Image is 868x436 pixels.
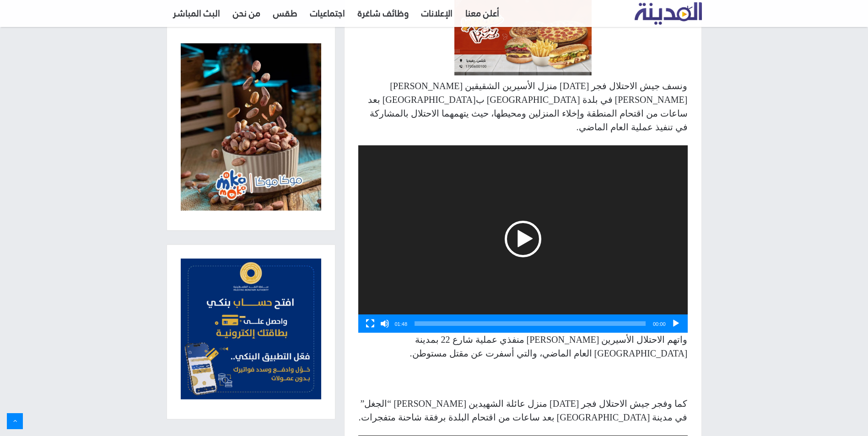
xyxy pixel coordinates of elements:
[671,319,680,328] button: تشغيل
[635,2,702,25] img: تلفزيون المدينة
[380,319,389,328] button: صامت
[358,145,688,333] div: مشغل الفيديو
[415,321,646,326] span: شريط تمرير الوقت
[358,397,688,424] p: كما وفجر جيش الاحتلال فجر [DATE] منزل عائلة الشهيدين [PERSON_NAME] “الجغل” في مدينة [GEOGRAPHIC_D...
[653,321,666,327] span: 00:00
[395,321,408,327] span: 01:48
[358,333,688,360] p: واتهم الاحتلال الأسيرين [PERSON_NAME] منفذي عملية شارع 22 بمدينة [GEOGRAPHIC_DATA] العام الماضي، ...
[366,319,375,328] button: شاشة كاملة
[505,221,541,257] div: تشغيل
[635,3,702,25] a: تلفزيون المدينة
[358,79,688,134] p: ونسف جيش الاحتلال فجر [DATE] منزل الأسيرين الشقيقين [PERSON_NAME] [PERSON_NAME] في بلدة [GEOGRAPH...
